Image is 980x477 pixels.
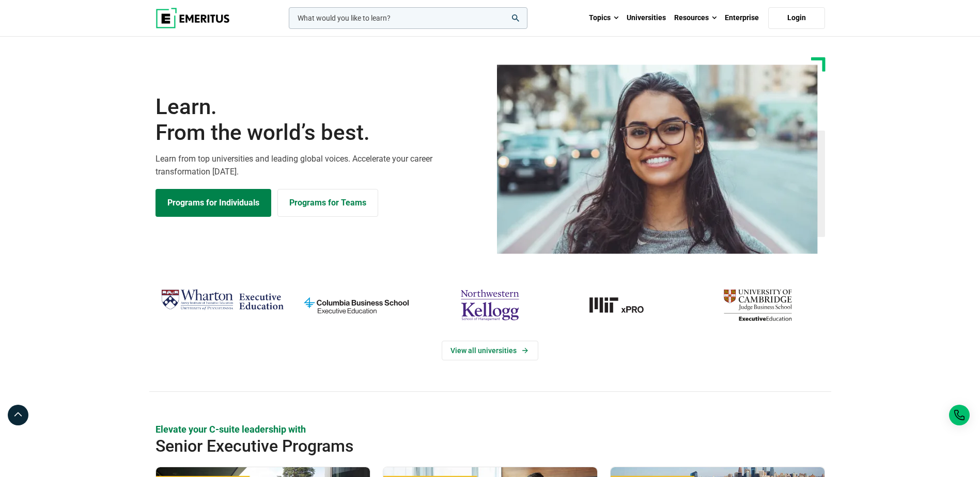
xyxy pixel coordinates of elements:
[696,285,819,325] img: cambridge-judge-business-school
[155,94,484,146] h1: Learn.
[768,7,825,29] a: Login
[155,189,271,217] a: Explore Programs
[155,120,484,146] span: From the world’s best.
[155,152,484,179] p: Learn from top universities and leading global voices. Accelerate your career transformation [DATE].
[294,285,418,325] img: columbia-business-school
[155,436,758,456] h2: Senior Executive Programs
[442,341,538,360] a: View Universities
[161,285,284,315] img: Wharton Executive Education
[277,189,378,217] a: Explore for Business
[289,7,527,29] input: woocommerce-product-search-field-0
[428,285,552,325] img: northwestern-kellogg
[562,285,686,325] img: MIT xPRO
[155,423,825,436] p: Elevate your C-suite leadership with
[497,65,818,254] img: Learn from the world's best
[562,285,686,325] a: MIT-xPRO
